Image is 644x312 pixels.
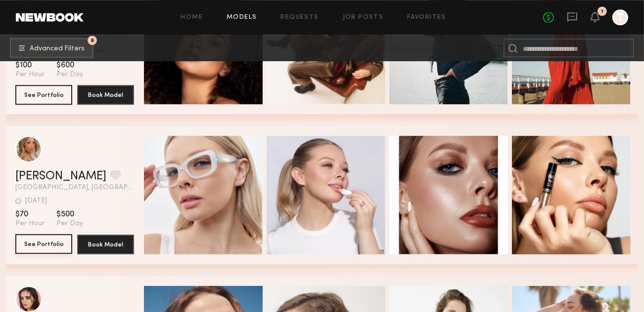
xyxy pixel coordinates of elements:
div: [DATE] [25,197,47,204]
span: Per Day [56,219,83,228]
span: $100 [15,60,45,70]
a: Models [227,14,257,21]
div: 1 [601,9,603,14]
span: Quick Preview [429,192,489,200]
a: Job Posts [343,14,384,21]
button: See Portfolio [15,85,72,105]
a: T [612,9,628,25]
button: Book Model [77,234,134,254]
button: Book Model [77,85,134,105]
span: $70 [15,209,45,219]
a: Requests [281,14,319,21]
span: Quick Preview [307,192,366,200]
span: $600 [56,60,83,70]
span: 8 [91,38,94,42]
span: Advanced Filters [30,45,85,52]
a: Home [181,14,203,21]
span: [GEOGRAPHIC_DATA], [GEOGRAPHIC_DATA] [15,184,134,191]
a: Favorites [407,14,446,21]
button: 8Advanced Filters [10,38,93,58]
span: Quick Preview [552,192,611,200]
button: See Portfolio [15,234,72,254]
span: $500 [56,209,83,219]
span: Per Hour [15,70,45,79]
a: See Portfolio [15,234,72,254]
span: Per Day [56,70,83,79]
span: Quick Preview [184,192,243,200]
a: [PERSON_NAME] [15,170,106,182]
span: Per Hour [15,219,45,228]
